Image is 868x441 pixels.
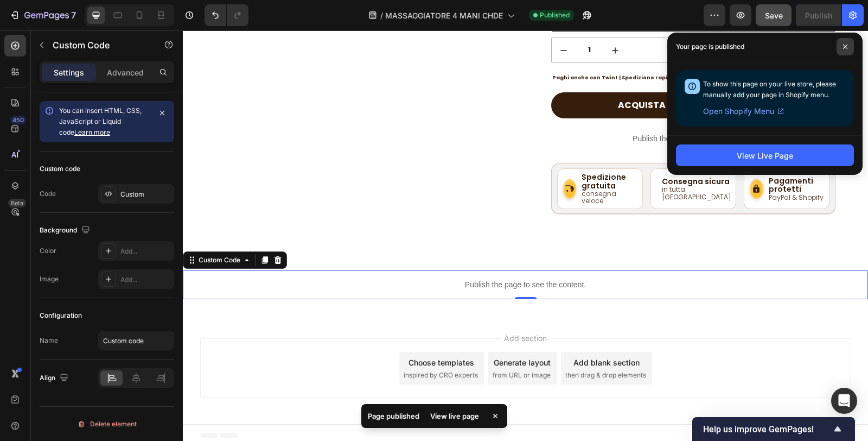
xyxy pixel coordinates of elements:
div: Custom [120,190,171,199]
div: View Live Page [737,150,793,161]
p: Page published [368,411,419,421]
div: ACQUISTA ORA -RISPARMIA OGGI [435,70,585,81]
span: To show this page on your live store, please manually add your page in Shopify menu. [703,80,836,99]
div: Undo/Redo [205,4,248,26]
button: ACQUISTA ORA -RISPARMIA OGGI [368,62,653,89]
div: Custom code [40,164,80,174]
strong: Spedizione gratuita [399,143,454,160]
div: Add... [120,275,171,285]
span: from URL or image [310,340,368,350]
p: Publish the page to see the content. [368,103,653,114]
button: 7 [4,4,81,26]
span: MASSAGGIATORE 4 MANI CHDE [385,10,503,21]
span: / [380,10,383,21]
button: Publish [796,4,841,26]
p: Advanced [107,67,144,78]
span: Save [765,11,783,20]
button: Delete element [40,415,174,433]
strong: Consegna sicura [479,147,548,155]
p: Settings [54,67,84,78]
div: Beta [8,199,26,207]
div: Custom Code [14,225,60,235]
div: 450 [10,116,26,124]
p: 7 [71,9,76,22]
span: Help us improve GemPages! [703,424,831,434]
em: consegna veloce [399,160,454,174]
button: View Live Page [676,144,854,166]
div: Add blank section [391,326,457,338]
span: You can insert HTML, CSS, JavaScript or Liquid code [59,106,142,136]
div: Align [40,371,71,386]
div: Configuration [40,311,82,320]
div: Choose templates [226,326,291,338]
div: Color [40,246,56,256]
span: Add section [317,302,368,313]
span: Paghi anche con Twint | Spedizione rapida e gratuita in 7-9 giorni [369,44,559,51]
div: Background [40,223,92,238]
div: Add... [120,247,171,256]
span: Published [540,10,570,20]
div: Delete element [77,418,137,431]
em: PayPal & Shopify [586,163,641,171]
div: Generate layout [311,326,368,338]
span: then drag & drop elements [382,340,463,350]
span: Open Shopify Menu [703,105,774,118]
em: in tutta [GEOGRAPHIC_DATA] [479,155,548,169]
div: Open Intercom Messenger [831,388,857,414]
button: Save [756,4,792,26]
p: Custom Code [53,39,145,52]
div: Image [40,274,59,284]
div: View live page [424,408,486,424]
a: Learn more [74,128,110,136]
span: inspired by CRO experts [221,340,295,350]
div: Code [40,189,56,199]
iframe: Design area [183,30,868,441]
section: Vantaggi e sicurezza acquisto [368,133,653,184]
strong: Pagamenti protetti [586,147,641,163]
button: Show survey - Help us improve GemPages! [703,423,844,436]
div: Publish [805,10,832,21]
p: Your page is published [676,41,744,52]
div: Name [40,336,58,345]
